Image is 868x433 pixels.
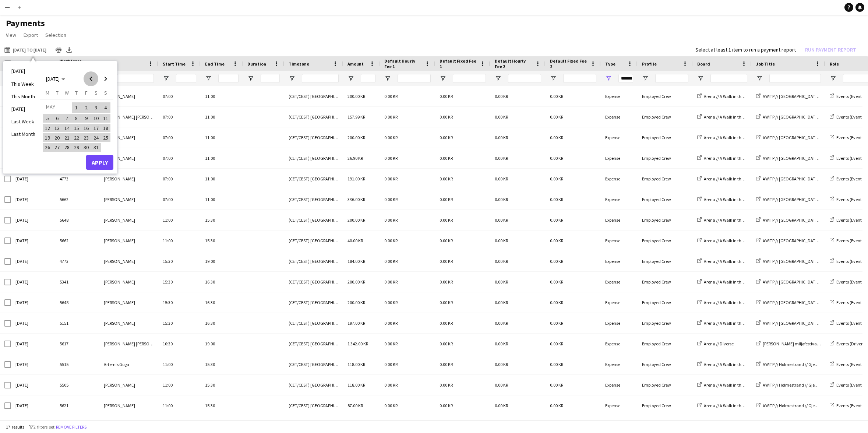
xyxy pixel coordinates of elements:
span: 19 [43,133,52,142]
span: 22 [72,133,81,142]
div: Employed Crew [638,107,693,127]
button: [DATE] to [DATE] [3,45,48,54]
div: [DATE] [11,313,55,333]
span: Arena // A Walk in the Park 2025 [704,114,762,120]
span: AWITP // [GEOGRAPHIC_DATA] // Opprigg [763,114,839,120]
div: Expense [601,189,638,210]
span: Arena // A Walk in the Park 2025 [704,258,762,264]
button: 23-05-2025 [81,133,91,142]
button: 18-05-2025 [101,123,110,133]
span: 8 [72,114,81,123]
a: Arena // A Walk in the Park 2025 [697,114,762,120]
span: AWITP // [GEOGRAPHIC_DATA] // Opprigg [763,94,839,99]
span: 16 [82,124,91,133]
div: [DATE] [11,334,55,354]
span: 26 [43,143,52,152]
button: Open Filter Menu [289,75,295,82]
button: 12-05-2025 [43,123,52,133]
div: 0.00 KR [435,251,490,271]
span: AWITP // [GEOGRAPHIC_DATA] // [GEOGRAPHIC_DATA] [763,258,864,264]
a: Arena // A Walk in the Park 2025 [697,258,762,264]
button: 01-05-2025 [72,102,81,113]
div: 0.00 KR [435,313,490,333]
div: Expense [601,230,638,251]
div: Expense [601,127,638,148]
div: (CET/CEST) [GEOGRAPHIC_DATA] [284,148,343,168]
div: (CET/CEST) [GEOGRAPHIC_DATA] [284,210,343,230]
span: 23 [82,133,91,142]
span: View [6,32,16,38]
button: 20-05-2025 [52,133,62,142]
div: 0.00 KR [490,169,546,189]
div: (CET/CEST) [GEOGRAPHIC_DATA] [284,230,343,251]
div: 0.00 KR [380,189,435,210]
span: 25 [101,133,110,142]
span: 13 [53,124,62,133]
div: 5151 [55,313,99,333]
div: Employed Crew [638,272,693,292]
span: Arena // A Walk in the Park 2025 [704,135,762,140]
div: 0.00 KR [490,230,546,251]
button: Open Filter Menu [440,75,446,82]
a: AWITP // [GEOGRAPHIC_DATA] // Opprigg [756,135,839,140]
span: 2 [82,102,91,113]
div: Employed Crew [638,210,693,230]
div: Employed Crew [638,189,693,210]
div: 0.00 KR [490,86,546,106]
span: [DATE] [46,75,60,82]
div: Employed Crew [638,127,693,148]
button: 28-05-2025 [62,142,72,152]
span: 4 [101,102,110,113]
span: Arena // A Walk in the Park 2025 [704,238,762,243]
button: 19-05-2025 [43,133,52,142]
span: 24 [92,133,100,142]
div: 4773 [55,251,99,271]
div: 5662 [55,189,99,210]
span: 3 [92,102,100,113]
button: 02-05-2025 [81,102,91,113]
div: 0.00 KR [380,230,435,251]
span: Arena // A Walk in the Park 2025 [704,320,762,326]
a: Export [21,30,41,40]
div: 0.00 KR [490,127,546,148]
button: 31-05-2025 [91,142,100,152]
div: 11:00 [201,107,243,127]
button: 17-05-2025 [91,123,100,133]
div: 0.00 KR [380,86,435,106]
app-action-btn: Export XLSX [65,45,74,54]
a: AWITP // [GEOGRAPHIC_DATA] // Opprigg [756,94,839,99]
div: (CET/CEST) [GEOGRAPHIC_DATA] [284,313,343,333]
span: 12 [43,124,52,133]
div: 19:00 [201,251,243,271]
div: 0.00 KR [380,107,435,127]
button: 24-05-2025 [91,133,100,142]
div: 0.00 KR [435,169,490,189]
div: 0.00 KR [490,313,546,333]
div: Expense [601,169,638,189]
span: AWITP // [GEOGRAPHIC_DATA] // Gjennomføring [763,238,852,243]
input: Start Time Filter Input [176,74,196,83]
a: Arena // A Walk in the Park 2025 [697,94,762,99]
span: 18 [101,124,110,133]
div: 11:00 [201,148,243,168]
div: 0.00 KR [380,313,435,333]
div: 15:30 [158,313,201,333]
div: 5662 [55,230,99,251]
div: 07:00 [158,86,201,106]
span: Arena // A Walk in the Park 2025 [704,279,762,285]
div: 0.00 KR [546,86,601,106]
span: Arena // A Walk in the Park 2025 [704,197,762,202]
div: 11:00 [201,169,243,189]
div: 0.00 KR [546,272,601,292]
span: AWITP // [GEOGRAPHIC_DATA] // Gjennomføring [763,217,852,223]
span: 17 [92,124,100,133]
button: 27-05-2025 [52,142,62,152]
div: 15:30 [201,210,243,230]
div: [DATE] [11,251,55,271]
div: 4773 [55,169,99,189]
div: 0.00 KR [546,251,601,271]
input: Default Hourly Fee 2 Filter Input [508,74,541,83]
div: 11:00 [201,189,243,210]
button: 11-05-2025 [101,113,110,123]
div: 0.00 KR [490,189,546,210]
